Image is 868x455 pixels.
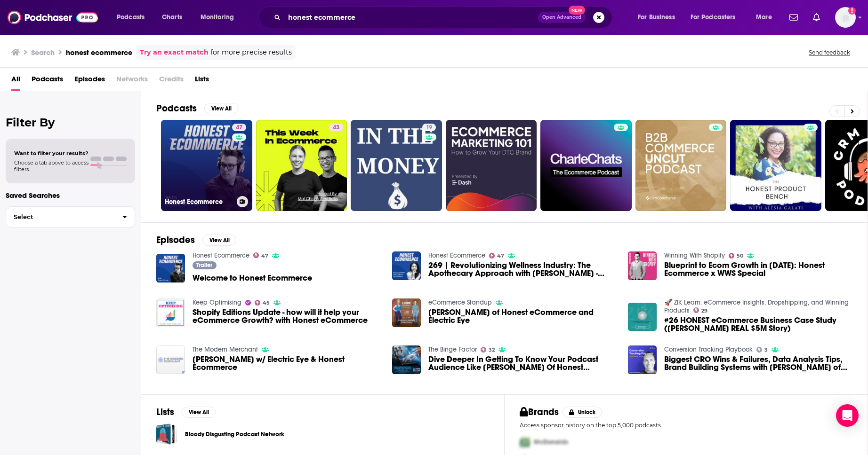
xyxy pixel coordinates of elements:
[201,11,234,24] span: Monitoring
[329,124,343,131] a: 43
[693,307,708,313] a: 29
[684,10,749,25] button: open menu
[664,316,852,332] span: #26 HONEST eCommerce Business Case Study ([PERSON_NAME] REAL $5M Story)
[756,347,768,353] a: 3
[6,206,135,227] button: Select
[156,406,174,418] h2: Lists
[489,348,495,352] span: 32
[426,123,432,133] span: 19
[628,345,657,374] img: Biggest CRO Wins & Failures, Data Analysis Tips, Brand Building Systems with Chase Clymer of Hone...
[161,120,252,211] a: 47Honest Ecommerce
[110,10,157,25] button: open menu
[835,7,856,28] span: Logged in as jlehan.rfb
[428,345,477,353] a: The Binge Factor
[156,10,188,25] a: Charts
[156,254,185,282] img: Welcome to Honest Ecommerce
[267,7,621,28] div: Search podcasts, credits, & more...
[563,407,603,418] button: Unlock
[232,124,246,131] a: 47
[284,10,538,25] input: Search podcasts, credits, & more...
[664,261,852,277] span: Blueprint to Ecom Growth in [DATE]: Honest Ecommerce x WWS Special
[756,11,772,24] span: More
[263,301,270,305] span: 45
[8,8,98,26] img: Podchaser - Follow, Share and Rate Podcasts
[638,11,675,24] span: For Business
[165,198,233,206] h3: Honest Ecommerce
[193,355,381,371] a: Chase Clymer w/ Electric Eye & Honest Ecommerce
[392,345,421,374] img: Dive Deeper In Getting To Know Your Podcast Audience Like Chase Clymer Of Honest Ecommerce
[520,406,559,418] h2: Brands
[193,308,381,324] a: Shopify Editions Update - how will it help your eCommerce Growth? with Honest eCommerce
[664,355,852,371] span: Biggest CRO Wins & Failures, Data Analysis Tips, Brand Building Systems with [PERSON_NAME] of Hon...
[159,71,184,91] span: Credits
[193,274,312,282] a: Welcome to Honest Ecommerce
[542,15,581,20] span: Open Advanced
[6,191,135,200] p: Saved Searches
[253,252,269,258] a: 47
[32,71,63,91] a: Podcasts
[664,251,725,259] a: Winning With Shopify
[664,261,852,277] a: Blueprint to Ecom Growth in 2025: Honest Ecommerce x WWS Special
[428,298,492,306] a: eCommerce Standup
[809,9,824,25] a: Show notifications dropdown
[162,11,182,24] span: Charts
[193,345,258,353] a: The Modern Merchant
[194,10,246,25] button: open menu
[351,120,442,211] a: 19
[664,298,849,314] a: 🚀 ZIK Learn: eCommerce Insights, Dropshipping, and Winning Products
[193,355,381,371] span: [PERSON_NAME] w/ Electric Eye & Honest Ecommerce
[628,303,657,331] img: #26 HONEST eCommerce Business Case Study (Ali Morf's REAL $5M Story)
[116,71,148,91] span: Networks
[691,11,736,24] span: For Podcasters
[185,429,284,439] a: Bloody Disgusting Podcast Network
[156,424,177,445] a: Bloody Disgusting Podcast Network
[256,120,347,211] a: 43
[156,298,185,327] img: Shopify Editions Update - how will it help your eCommerce Growth? with Honest eCommerce
[729,253,744,259] a: 50
[786,9,802,25] a: Show notifications dropdown
[66,48,132,57] h3: honest ecommerce
[204,103,238,114] button: View All
[156,345,185,374] img: Chase Clymer w/ Electric Eye & Honest Ecommerce
[428,355,617,371] span: Dive Deeper In Getting To Know Your Podcast Audience Like [PERSON_NAME] Of Honest Ecommerce
[14,150,88,157] span: Want to filter your results?
[195,71,209,91] a: Lists
[210,47,292,58] span: for more precise results
[74,71,105,91] a: Episodes
[664,345,753,353] a: Conversion Tracking Playbook
[749,10,784,25] button: open menu
[202,235,236,246] button: View All
[156,234,236,246] a: EpisodesView All
[11,71,20,91] a: All
[664,316,852,332] a: #26 HONEST eCommerce Business Case Study (Ali Morf's REAL $5M Story)
[848,7,856,15] svg: Add a profile image
[428,251,485,259] a: Honest Ecommerce
[520,422,852,429] p: Access sponsor history on the top 5,000 podcasts.
[664,355,852,371] a: Biggest CRO Wins & Failures, Data Analysis Tips, Brand Building Systems with Chase Clymer of Hone...
[428,308,617,324] a: Chase Clymer of Honest eCommerce and Electric Eye
[392,251,421,280] a: 269 | Revolutionizing Wellness Industry: The Apothecary Approach with Shizu Okusa - Honest Ecomme...
[14,159,88,173] span: Choose a tab above to access filters.
[569,6,586,15] span: New
[193,251,249,259] a: Honest Ecommerce
[835,7,856,28] button: Show profile menu
[835,7,856,28] img: User Profile
[392,298,421,327] img: Chase Clymer of Honest eCommerce and Electric Eye
[196,262,212,268] span: Trailer
[538,12,586,23] button: Open AdvancedNew
[737,254,743,258] span: 50
[836,404,859,427] div: Open Intercom Messenger
[333,123,339,133] span: 43
[806,48,853,56] button: Send feedback
[628,251,657,280] a: Blueprint to Ecom Growth in 2025: Honest Ecommerce x WWS Special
